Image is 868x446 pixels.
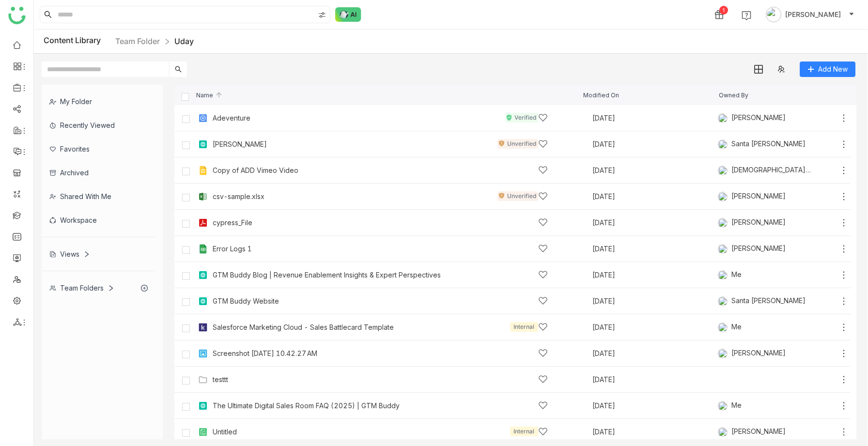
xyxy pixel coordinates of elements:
div: Adeventure [213,114,250,122]
img: g-ppt.svg [198,166,208,175]
img: pdf.svg [198,218,208,228]
div: Santa [PERSON_NAME] [718,139,806,149]
div: [PERSON_NAME] [718,218,786,228]
img: article.svg [198,270,208,280]
div: [DATE] [592,193,718,200]
img: g-xls.svg [198,244,208,254]
img: unverified.svg [499,193,504,200]
img: article.svg [198,296,208,306]
img: 684a9b22de261c4b36a3d00f [718,218,728,228]
img: article.svg [198,401,208,411]
div: [PERSON_NAME] [718,349,786,358]
img: xlsx.svg [198,192,208,201]
div: Unverified [497,139,538,149]
img: klue.svg [198,323,208,332]
div: [DEMOGRAPHIC_DATA][PERSON_NAME] [718,166,834,175]
span: Owned By [719,92,748,98]
span: [PERSON_NAME] [785,9,841,20]
a: Salesforce Marketing Cloud - Sales Battlecard Template [213,323,394,331]
div: [DATE] [592,272,718,278]
div: Content Library [44,35,194,47]
img: 684a9b6bde261c4b36a3d2e3 [718,349,728,358]
img: help.svg [742,11,751,20]
img: Folder [198,375,208,384]
a: [PERSON_NAME] [213,140,267,148]
div: GTM Buddy Blog | Revenue Enablement Insights & Expert Perspectives [213,271,441,279]
div: [DATE] [592,219,718,226]
img: 684a9b3fde261c4b36a3d19f [718,401,728,411]
div: [PERSON_NAME] [718,244,786,254]
div: Favorites [42,137,155,161]
a: testtt [213,376,228,384]
div: [DATE] [592,141,718,148]
img: png.svg [198,349,208,358]
img: paper.svg [198,427,208,437]
div: Me [718,401,742,411]
img: 684a9b6bde261c4b36a3d2e3 [718,192,728,201]
img: arrow-up.svg [215,91,223,99]
img: avatar [766,7,781,22]
div: Shared with me [42,185,155,208]
a: Untitled [213,428,237,436]
a: Uday [174,36,194,46]
img: 684a9b06de261c4b36a3cf65 [718,166,728,175]
a: Error Logs 1 [213,245,252,253]
div: Unverified [497,191,538,201]
button: Add New [800,62,855,77]
div: Recently Viewed [42,113,155,137]
div: Me [718,323,742,332]
div: Santa [PERSON_NAME] [718,296,806,306]
img: 684a956282a3912df7c0cc3a [718,296,728,306]
div: Team Folders [49,284,114,292]
a: Copy of ADD Vimeo Video [213,167,298,174]
img: article.svg [198,139,208,149]
span: Name [196,92,223,98]
span: Add New [818,64,848,75]
img: search-type.svg [318,11,326,19]
span: Modified On [583,92,619,98]
div: Verified [505,113,538,123]
div: [PERSON_NAME] [718,113,786,123]
a: csv-sample.xlsx [213,193,264,200]
a: Team Folder [115,36,160,46]
a: Screenshot [DATE] 10.42.27 AM [213,350,317,357]
img: mp4.svg [198,113,208,123]
div: [DATE] [592,246,718,252]
div: [DATE] [592,324,718,331]
div: [DATE] [592,298,718,305]
div: My Folder [42,90,155,113]
div: 1 [719,6,728,15]
a: GTM Buddy Website [213,297,279,305]
img: unverified.svg [499,140,504,147]
a: cypress_File [213,219,252,227]
a: The Ultimate Digital Sales Room FAQ (2025) | GTM Buddy [213,402,400,410]
div: [DATE] [592,167,718,174]
div: [DATE] [592,115,718,122]
img: logo [8,7,26,24]
div: Views [49,250,90,258]
button: [PERSON_NAME] [764,7,856,22]
div: [PERSON_NAME] [718,427,786,437]
img: 684a956282a3912df7c0cc3a [718,139,728,149]
div: [DATE] [592,429,718,435]
img: grid.svg [754,65,763,74]
div: [DATE] [592,376,718,383]
img: 684a9845de261c4b36a3b50d [718,113,728,123]
img: verified.svg [507,114,512,121]
div: Me [718,270,742,280]
div: Archived [42,161,155,185]
img: 684a9b3fde261c4b36a3d19f [718,270,728,280]
div: Workspace [42,208,155,232]
img: ask-buddy-normal.svg [335,7,361,22]
img: 684a9b3fde261c4b36a3d19f [718,323,728,332]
